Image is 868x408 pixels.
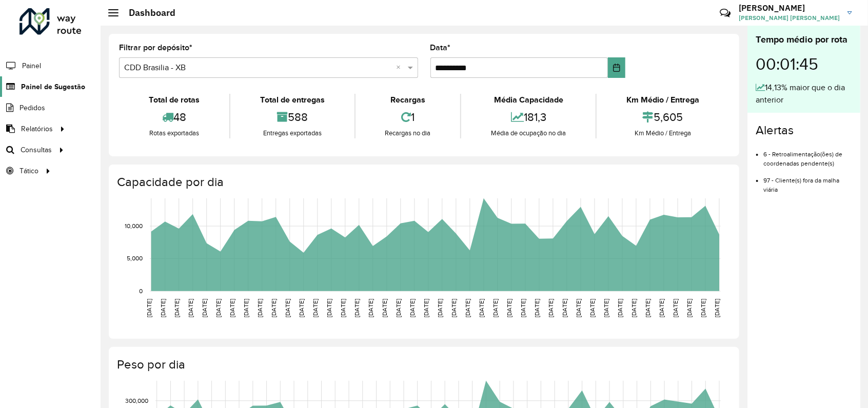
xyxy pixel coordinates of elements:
[122,94,227,106] div: Total de rotas
[381,299,388,317] text: [DATE]
[229,299,235,317] text: [DATE]
[686,299,693,317] text: [DATE]
[127,255,143,262] text: 5,000
[312,299,319,317] text: [DATE]
[492,299,499,317] text: [DATE]
[125,397,148,404] text: 300,000
[464,106,593,128] div: 181,3
[506,299,512,317] text: [DATE]
[739,13,840,23] span: [PERSON_NAME] [PERSON_NAME]
[117,357,729,372] h4: Peso por dia
[617,299,623,317] text: [DATE]
[397,62,405,74] span: Clear all
[658,299,665,317] text: [DATE]
[478,299,485,317] text: [DATE]
[430,42,451,54] label: Data
[672,299,679,317] text: [DATE]
[358,94,458,106] div: Recargas
[358,128,458,138] div: Recargas no dia
[575,299,582,317] text: [DATE]
[22,60,41,71] span: Painel
[603,299,609,317] text: [DATE]
[763,142,852,168] li: 6 - Retroalimentação(ões) de coordenadas pendente(s)
[464,299,471,317] text: [DATE]
[630,299,637,317] text: [DATE]
[756,47,852,81] div: 00:01:45
[21,124,53,134] span: Relatórios
[125,222,143,229] text: 10,000
[464,94,593,106] div: Média Capacidade
[233,94,352,106] div: Total de entregas
[599,94,726,106] div: Km Médio / Entrega
[340,299,346,317] text: [DATE]
[547,299,554,317] text: [DATE]
[714,2,736,24] a: Contato Rápido
[284,299,291,317] text: [DATE]
[599,106,726,128] div: 5,605
[257,299,263,317] text: [DATE]
[561,299,568,317] text: [DATE]
[367,299,374,317] text: [DATE]
[19,166,38,176] span: Tático
[21,81,85,92] span: Painel de Sugestão
[19,103,45,113] span: Pedidos
[700,299,706,317] text: [DATE]
[122,106,227,128] div: 48
[464,128,593,138] div: Média de ocupação no dia
[395,299,402,317] text: [DATE]
[173,299,180,317] text: [DATE]
[608,57,625,78] button: Choose Date
[270,299,277,317] text: [DATE]
[714,299,720,317] text: [DATE]
[21,145,52,155] span: Consultas
[437,299,443,317] text: [DATE]
[409,299,416,317] text: [DATE]
[215,299,222,317] text: [DATE]
[233,128,352,138] div: Entregas exportadas
[233,106,352,128] div: 588
[520,299,526,317] text: [DATE]
[243,299,249,317] text: [DATE]
[599,128,726,138] div: Km Médio / Entrega
[201,299,208,317] text: [DATE]
[756,123,852,138] h4: Alertas
[187,299,194,317] text: [DATE]
[423,299,429,317] text: [DATE]
[119,7,175,18] h2: Dashboard
[756,81,852,106] div: 14,13% maior que o dia anterior
[119,42,192,54] label: Filtrar por depósito
[534,299,540,317] text: [DATE]
[117,175,729,190] h4: Capacidade por dia
[739,3,840,13] h3: [PERSON_NAME]
[644,299,651,317] text: [DATE]
[298,299,305,317] text: [DATE]
[122,128,227,138] div: Rotas exportadas
[326,299,332,317] text: [DATE]
[160,299,166,317] text: [DATE]
[358,106,458,128] div: 1
[756,33,852,47] div: Tempo médio por rota
[353,299,360,317] text: [DATE]
[146,299,152,317] text: [DATE]
[589,299,596,317] text: [DATE]
[139,288,143,294] text: 0
[763,168,852,194] li: 97 - Cliente(s) fora da malha viária
[450,299,457,317] text: [DATE]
